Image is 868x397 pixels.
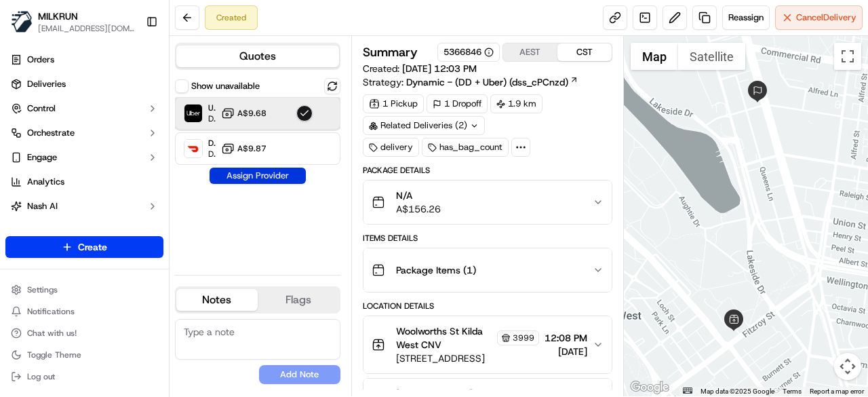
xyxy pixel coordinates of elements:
[631,43,678,70] button: Show street map
[176,289,258,311] button: Notes
[208,149,216,159] span: Dropoff ETA 44 minutes
[834,353,861,380] button: Map camera controls
[5,5,140,38] button: MILKRUNMILKRUN[EMAIL_ADDRESS][DOMAIN_NAME]
[208,113,216,124] span: Dropoff ETA 34 minutes
[557,43,612,61] button: CST
[237,143,267,154] span: A$9.87
[184,140,202,157] img: DoorDash Drive
[27,371,55,382] span: Log out
[27,127,75,139] span: Orchestrate
[176,45,339,67] button: Quotes
[678,43,745,70] button: Show satellite imagery
[545,331,587,345] span: 12:08 PM
[402,62,477,75] span: [DATE] 12:03 PM
[627,379,672,396] a: Open this area in Google Maps (opens a new window)
[406,75,568,89] span: Dynamic - (DD + Uber) (dss_cPCnzd)
[5,302,163,321] button: Notifications
[27,200,58,212] span: Nash AI
[396,324,494,352] span: Woolworths St Kilda West CNV
[683,387,692,394] button: Keyboard shortcuts
[5,345,163,364] button: Toggle Theme
[5,220,163,242] a: Product Catalog
[810,387,864,395] a: Report a map error
[11,11,33,33] img: MILKRUN
[513,333,534,343] span: 3999
[221,142,267,155] button: A$9.87
[363,233,612,244] div: Items Details
[27,328,77,339] span: Chat with us!
[208,138,216,149] span: DoorDash Drive
[422,138,509,157] div: has_bag_count
[363,62,477,75] span: Created:
[490,94,542,113] div: 1.9 km
[363,165,612,176] div: Package Details
[834,43,861,70] button: Toggle fullscreen view
[701,387,774,395] span: Map data ©2025 Google
[5,195,163,217] button: Nash AI
[27,102,56,115] span: Control
[363,94,424,113] div: 1 Pickup
[237,108,267,119] span: A$9.68
[5,171,163,193] a: Analytics
[38,23,135,34] button: [EMAIL_ADDRESS][DOMAIN_NAME]
[363,75,578,89] div: Strategy:
[27,78,66,90] span: Deliveries
[396,263,476,277] span: Package Items ( 1 )
[78,240,107,254] span: Create
[27,284,58,295] span: Settings
[38,10,78,23] button: MILKRUN
[184,105,202,122] img: Uber
[191,80,260,92] label: Show unavailable
[27,151,57,164] span: Engage
[728,12,764,24] span: Reassign
[427,94,488,113] div: 1 Dropoff
[5,98,163,119] button: Control
[27,54,54,66] span: Orders
[5,49,163,71] a: Orders
[5,73,163,95] a: Deliveries
[363,46,418,58] h3: Summary
[5,147,163,168] button: Engage
[396,202,441,216] span: A$156.26
[5,367,163,386] button: Log out
[221,107,267,120] button: A$9.68
[27,225,92,237] span: Product Catalog
[5,280,163,299] button: Settings
[210,168,306,184] button: Assign Provider
[443,46,494,58] button: 5366846
[363,116,485,135] div: Related Deliveries (2)
[396,189,441,202] span: N/A
[27,306,75,317] span: Notifications
[363,138,419,157] div: delivery
[363,301,612,311] div: Location Details
[406,75,578,89] a: Dynamic - (DD + Uber) (dss_cPCnzd)
[363,181,612,224] button: N/AA$156.26
[363,316,612,373] button: Woolworths St Kilda West CNV3999[STREET_ADDRESS]12:08 PM[DATE]
[545,345,587,358] span: [DATE]
[503,43,557,61] button: AEST
[5,236,163,258] button: Create
[363,248,612,292] button: Package Items (1)
[722,5,770,30] button: Reassign
[258,289,339,311] button: Flags
[775,5,863,30] button: CancelDelivery
[5,122,163,144] button: Orchestrate
[796,12,856,24] span: Cancel Delivery
[27,176,64,188] span: Analytics
[27,349,81,360] span: Toggle Theme
[396,352,539,365] span: [STREET_ADDRESS]
[5,324,163,343] button: Chat with us!
[208,102,216,113] span: Uber
[627,379,672,396] img: Google
[783,387,802,395] a: Terms (opens in new tab)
